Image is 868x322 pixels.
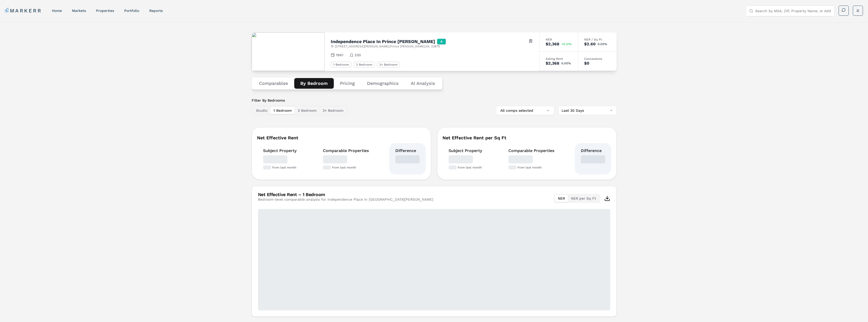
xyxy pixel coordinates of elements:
[336,52,343,58] span: 1961
[5,7,42,14] a: MARKERR
[395,148,420,153] div: Difference
[857,8,859,13] span: D
[270,107,295,114] button: 1 Bedroom
[252,98,348,103] label: Filter By Bedrooms
[320,107,346,114] button: 3+ Bedroom
[546,38,572,41] div: NER
[334,78,361,89] button: Pricing
[295,107,320,114] button: 2 Bedroom
[496,106,554,115] button: All comps selected
[258,197,433,202] div: Bedroom-level comparable analysis for Independence Place In [GEOGRAPHIC_DATA][PERSON_NAME]
[568,195,599,202] button: NER per Sq Ft
[561,62,571,65] span: 0.00%
[361,78,405,89] button: Demographics
[555,195,568,202] button: NER
[263,148,297,153] div: Subject Property
[263,165,297,169] div: from last month
[755,6,831,16] input: Search by MSA, ZIP, Property Name, or Address
[508,165,554,169] div: from last month
[449,148,482,153] div: Subject Property
[331,62,352,68] div: 1 Bedroom
[52,9,62,13] a: home
[96,9,114,13] a: properties
[335,44,440,48] span: [STREET_ADDRESS][PERSON_NAME] , Prince [PERSON_NAME] , VA , 23875
[405,78,441,89] button: AI Analysis
[331,39,435,44] h2: Independence Place In Prince [PERSON_NAME]
[354,62,375,68] div: 2 Bedroom
[257,136,426,140] div: Net Effective Rent
[323,165,369,169] div: from last month
[584,57,611,60] div: Concessions
[124,9,139,13] a: Portfolio
[546,57,572,60] div: Asking Rent
[584,42,596,46] div: $2.60
[598,43,607,46] span: 0.00%
[294,78,334,89] button: By Bedroom
[323,148,369,153] div: Comparable Properties
[508,148,554,153] div: Comparable Properties
[253,78,294,89] button: Comparables
[355,52,361,58] span: 230
[546,61,559,65] div: $2,368
[258,192,433,197] div: Net Effective Rent – 1 Bedroom
[72,9,86,13] a: markets
[853,6,863,16] button: D
[581,148,605,153] div: Difference
[442,136,611,140] div: Net Effective Rent per Sq Ft
[149,9,163,13] a: reports
[584,61,589,65] div: $0
[561,43,572,46] span: +0.31%
[449,165,482,169] div: from last month
[584,38,611,41] div: NER / Sq Ft
[253,107,270,114] button: Studio
[377,62,400,68] div: 3+ Bedroom
[437,39,446,44] div: A
[546,42,559,46] div: $2,368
